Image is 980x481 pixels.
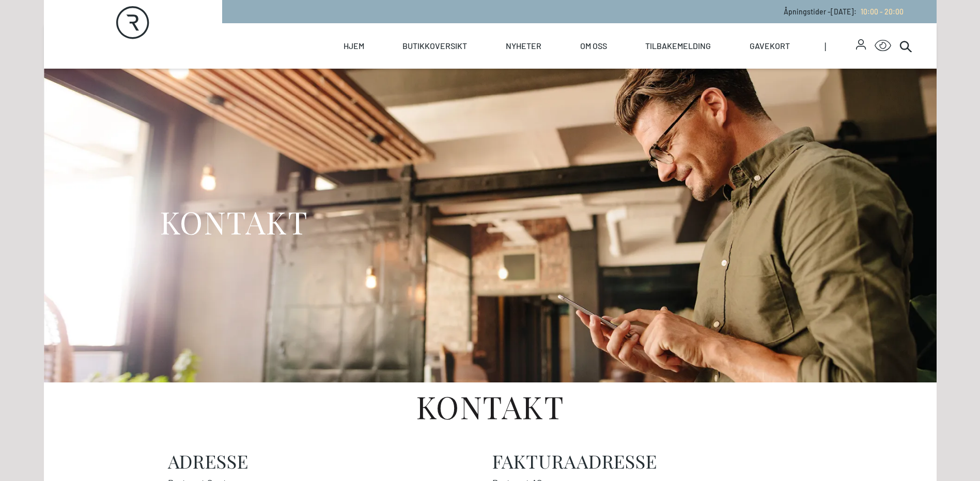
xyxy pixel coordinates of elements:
[825,23,857,69] span: |
[168,451,488,471] h2: Adresse
[750,23,790,69] a: Gavekort
[645,23,711,69] a: Tilbakemelding
[875,38,891,54] button: Open Accessibility Menu
[506,23,541,69] a: Nyheter
[861,7,904,16] span: 10:00 - 20:00
[857,7,904,16] a: 10:00 - 20:00
[402,23,467,69] a: Butikkoversikt
[44,382,937,422] h1: Kontakt
[784,6,904,17] p: Åpningstider - [DATE] :
[580,23,607,69] a: Om oss
[160,202,308,241] h1: KONTAKT
[492,451,813,471] h2: Fakturaadresse
[344,23,364,69] a: Hjem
